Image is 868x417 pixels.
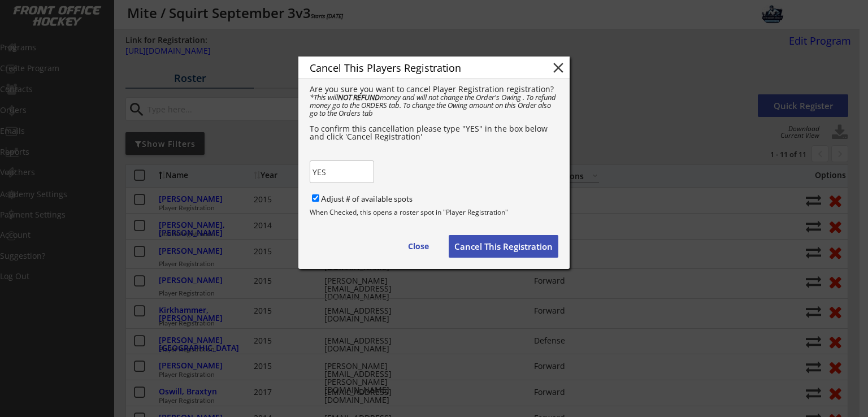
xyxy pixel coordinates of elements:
[338,92,380,102] strong: NOT REFUND
[310,85,558,141] div: Are you sure you want to cancel Player Registration registration? To confirm this cancellation pl...
[310,63,532,73] div: Cancel This Players Registration
[321,194,413,203] label: Adjust # of available spots
[310,209,558,216] div: When Checked, this opens a roster spot in "Player Registration"
[449,235,558,258] button: Cancel This Registration
[550,59,567,76] button: close
[310,92,558,118] em: *This will money and will not change the Order's Owing . To refund money go to the ORDERS tab. To...
[394,235,442,258] button: Close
